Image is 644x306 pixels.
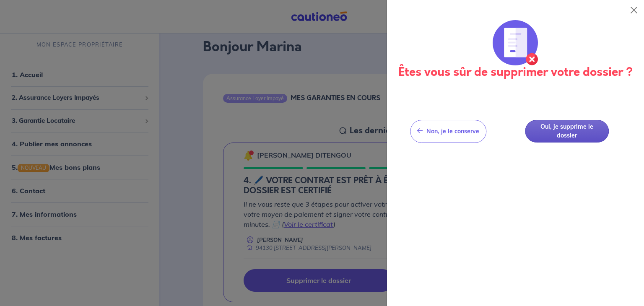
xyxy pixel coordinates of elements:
[525,120,609,143] button: Oui, je supprime le dossier
[426,127,479,135] span: Non, je le conserve
[397,65,634,80] h3: Êtes vous sûr de supprimer votre dossier ?
[493,20,538,65] img: illu_annulation_contrat.svg
[627,3,641,17] button: Close
[410,120,486,143] button: Non, je le conserve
